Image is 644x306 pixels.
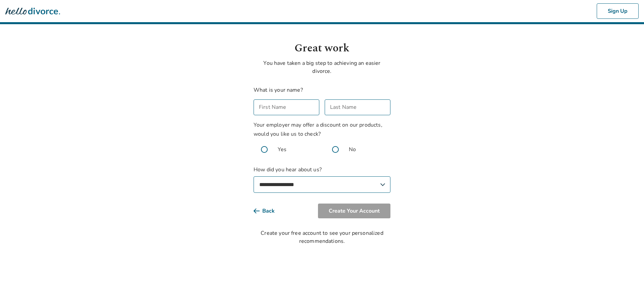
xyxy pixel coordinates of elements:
label: What is your name? [254,86,303,94]
span: Your employer may offer a discount on our products, would you like us to check? [254,121,382,138]
button: Sign Up [597,3,639,19]
div: Create your free account to see your personalized recommendations. [254,229,390,245]
button: Create Your Account [318,204,390,218]
p: You have taken a big step to achieving an easier divorce. [254,59,390,75]
label: How did you hear about us? [254,166,390,193]
button: Back [254,204,285,218]
span: Yes [278,145,286,154]
select: How did you hear about us? [254,176,390,193]
span: No [349,145,356,154]
iframe: Chat Widget [610,274,644,306]
h1: Great work [254,40,390,56]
